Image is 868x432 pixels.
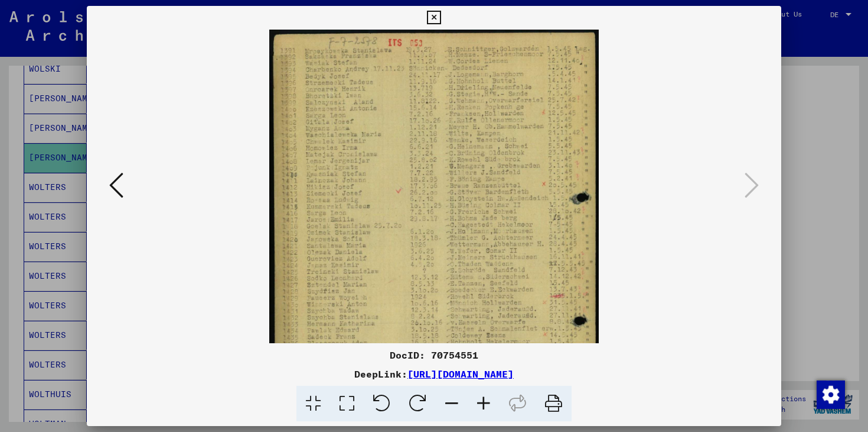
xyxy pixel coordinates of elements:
a: [URL][DOMAIN_NAME] [407,368,514,380]
font: DocID: 70754551 [390,349,478,361]
font: DeepLink: [354,368,407,380]
div: Change consent [816,380,844,408]
img: Change consent [817,381,845,409]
